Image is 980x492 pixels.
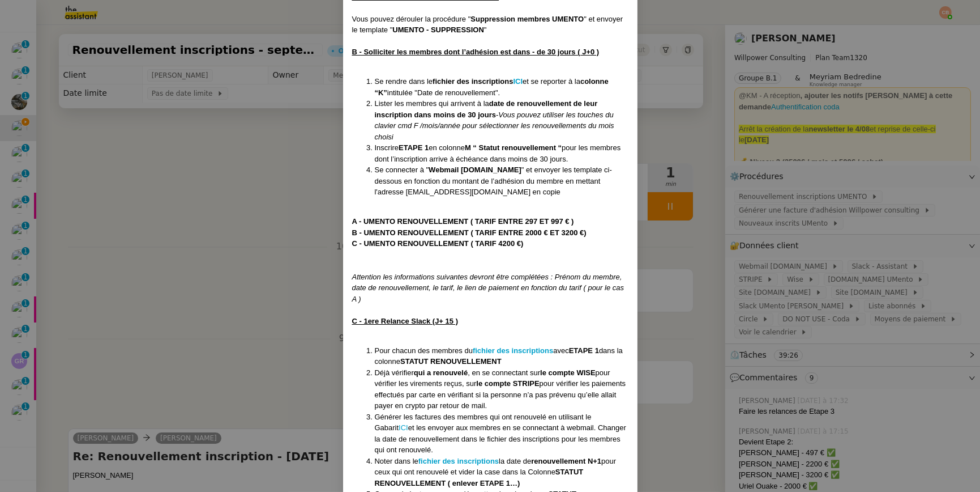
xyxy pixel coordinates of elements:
span: Lister les membres qui arrivent à la [375,99,489,108]
div: Vous pouvez dérouler la procédure " " et envoyer le template " " [352,14,628,36]
span: Déjà vérifier [375,368,414,377]
span: , en se connectant sur [468,368,540,377]
strong: M “ Statut renouvellement “ [465,143,562,152]
strong: C - UMENTO RENOUVELLEMENT ( TARIF 4200 €) [352,239,524,248]
strong: le compte WISE [540,368,596,377]
strong: STATUT RENOUVELLEMENT ( enlever ETAPE 1…) [375,468,584,487]
em: Attention les informations suivantes devront être complétées : Prénom du membre, date de renouvel... [352,273,624,303]
a: ICI [513,77,523,86]
strong: date de renouvellement de leur inscription dans moins de 30 jours [375,99,598,119]
span: la date de [499,457,531,465]
a: ICI [399,423,408,432]
strong: STATUT RENOUVELLEMENT [400,357,502,366]
span: avec [553,346,568,355]
span: Noter dans le [375,457,418,465]
strong: ETAPE 1 [399,143,429,152]
span: dans la colonne [375,346,623,366]
span: Se connecter à " [375,166,429,174]
strong: A - UMENTO RENOUVELLEMENT ( TARIF ENTRE 297 ET 997 € ) [352,217,574,226]
strong: B - UMENTO RENOUVELLEMENT ( TARIF ENTRE 2000 € ET 3200 €) [352,228,587,237]
li: Générer les factures des membres qui ont renouvelé en utilisant le Gabarit et les envoyer aux mem... [375,412,628,456]
strong: Suppression membres UMENTO [470,15,584,23]
span: Pour chacun des membres du [375,346,473,355]
span: - [496,111,498,119]
em: Vous pouvez utiliser les touches du clavier cmd F /mois/année pour sélectionner les renouvellemen... [375,111,614,141]
span: pour vérifier les paiements effectués par carte en vérifiant si la personne n’a pas prévenu qu’el... [375,379,626,410]
strong: qui a renouvelé [414,368,468,377]
u: C - 1ere Relance Slack (J+ 15 ) [352,317,459,325]
span: " et envoyer les template ci-dessous en fonction du montant de l’adhésion du membre en mettant l'... [375,166,612,196]
strong: fichier des inscriptions [433,77,513,86]
strong: colonne “K” [375,77,609,97]
a: fichier des inscriptions [418,457,499,465]
strong: renouvellement N+1 [531,457,601,465]
span: intitulée "Date de renouvellement". [387,88,500,97]
u: B - Solliciter les membres dont l’adhésion est dans - de 30 jours ( J+0 ) [352,48,600,56]
strong: ETAPE 1 [569,346,599,355]
span: pour vérifier les virements reçus, sur [375,368,610,388]
span: et se reporter à la [523,77,580,86]
a: fichier des inscriptions [473,346,553,355]
span: Se rendre dans le [375,77,433,86]
strong: UMENTO - SUPPRESSION [392,26,484,34]
li: Inscrire en colonne pour les membres dont l’inscription arrive à échéance dans moins de 30 jours. [375,142,628,164]
strong: Webmail [DOMAIN_NAME] [429,166,521,174]
strong: le compte STRIPE [476,379,539,388]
